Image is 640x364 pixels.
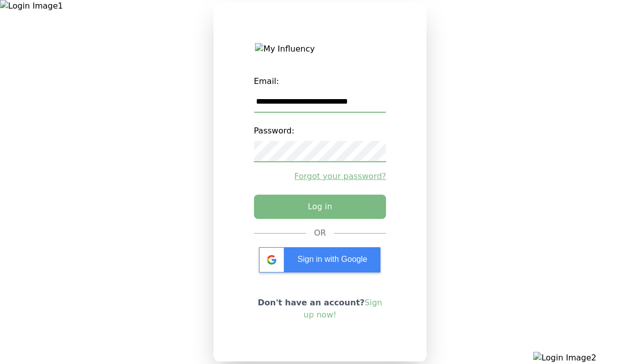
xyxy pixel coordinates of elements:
img: Login Image2 [533,352,640,364]
label: Email: [254,71,387,92]
div: OR [314,227,326,239]
label: Password: [254,121,387,141]
img: My Influency [255,43,385,55]
button: Log in [254,195,387,219]
a: Forgot your password? [254,170,387,183]
span: Sign in with Google [297,255,367,263]
p: Don't have an account? [254,297,387,321]
div: Sign in with Google [259,247,380,272]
